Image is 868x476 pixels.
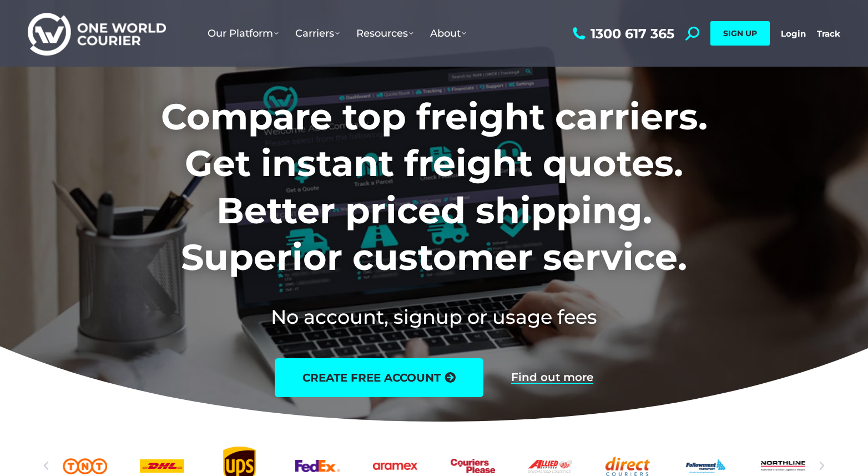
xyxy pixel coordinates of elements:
img: One World Courier [28,11,166,56]
span: Our Platform [208,27,279,39]
a: About [422,16,475,51]
a: Find out more [511,372,593,384]
a: 1300 617 365 [570,27,674,41]
a: create free account [275,358,483,397]
h1: Compare top freight carriers. Get instant freight quotes. Better priced shipping. Superior custom... [88,93,781,281]
h2: No account, signup or usage fees [88,303,781,330]
a: Our Platform [199,16,287,51]
a: Resources [348,16,422,51]
span: About [430,27,466,39]
a: Track [817,28,840,39]
span: Resources [356,27,413,39]
a: SIGN UP [710,21,770,46]
a: Carriers [287,16,348,51]
a: Login [781,28,806,39]
span: SIGN UP [723,28,757,38]
span: Carriers [295,27,340,39]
